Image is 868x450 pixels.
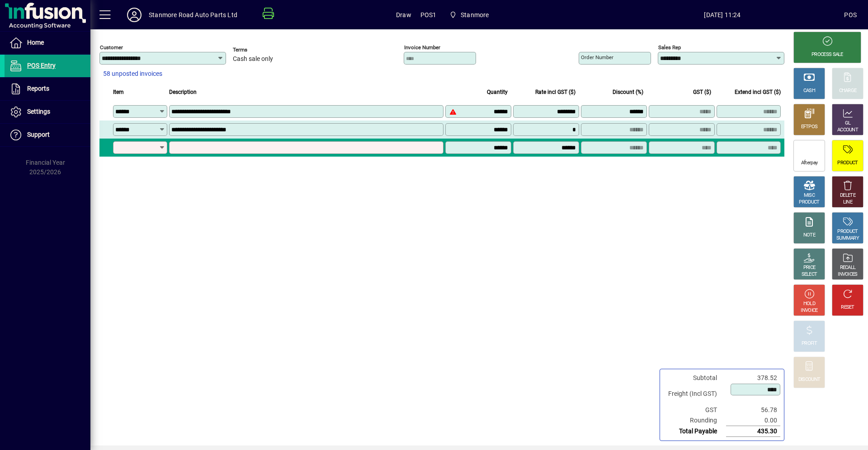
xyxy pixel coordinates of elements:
[801,124,818,130] div: EFTPOS
[5,32,90,54] a: Home
[487,87,508,97] span: Quantity
[840,264,856,271] div: RECALL
[5,101,90,123] a: Settings
[841,304,854,311] div: RESET
[27,39,44,46] span: Home
[99,66,166,82] button: 58 unposted invoices
[169,87,197,97] span: Description
[233,56,273,63] span: Cash sale only
[803,301,815,307] div: HOLD
[801,160,817,167] div: Afterpay
[735,87,781,97] span: Extend incl GST ($)
[149,8,237,22] div: Stanmore Road Auto Parts Ltd
[100,44,123,51] mat-label: Customer
[803,88,815,94] div: CASH
[404,44,440,51] mat-label: Invoice number
[5,124,90,146] a: Support
[664,426,726,437] td: Total Payable
[27,62,56,69] span: POS Entry
[804,192,815,199] div: MISC
[726,426,780,437] td: 435.30
[27,131,50,138] span: Support
[836,235,859,242] div: SUMMARY
[103,69,162,79] span: 58 unposted invoices
[664,383,726,405] td: Freight (Incl GST)
[664,415,726,426] td: Rounding
[844,8,857,22] div: POS
[535,87,576,97] span: Rate incl GST ($)
[396,8,411,22] span: Draw
[798,376,820,383] div: DISCOUNT
[843,199,852,206] div: LINE
[581,54,613,60] mat-label: Order number
[803,232,815,239] div: NOTE
[726,415,780,426] td: 0.00
[27,108,50,115] span: Settings
[461,8,489,22] span: Stanmore
[802,340,817,347] div: PROFIT
[799,199,819,206] div: PRODUCT
[446,7,493,23] span: Stanmore
[726,373,780,383] td: 378.52
[613,87,643,97] span: Discount (%)
[840,192,855,199] div: DELETE
[837,127,858,134] div: ACCOUNT
[120,7,149,23] button: Profile
[113,87,124,97] span: Item
[658,44,681,51] mat-label: Sales rep
[664,373,726,383] td: Subtotal
[420,8,437,22] span: POS1
[803,264,816,271] div: PRICE
[839,88,857,94] div: CHARGE
[600,8,844,22] span: [DATE] 11:24
[693,87,711,97] span: GST ($)
[726,405,780,415] td: 56.78
[811,51,843,58] div: PROCESS SALE
[837,160,858,167] div: PRODUCT
[27,85,49,92] span: Reports
[801,307,817,314] div: INVOICE
[845,120,851,127] div: GL
[5,78,90,100] a: Reports
[837,228,858,235] div: PRODUCT
[233,47,287,53] span: Terms
[802,271,817,278] div: SELECT
[838,271,857,278] div: INVOICES
[664,405,726,415] td: GST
